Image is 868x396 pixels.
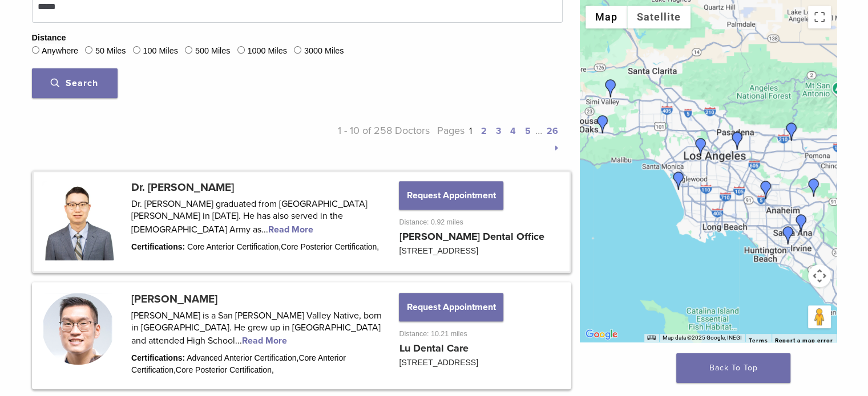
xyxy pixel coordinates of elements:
[779,226,797,244] div: Dr. Randy Fong
[297,122,430,156] p: 1 - 10 of 258 Doctors
[32,68,118,98] button: Search
[669,172,688,190] div: Dr. Sandra Calleros
[430,122,563,156] p: Pages
[547,125,558,137] a: 26
[663,334,742,341] span: Map data ©2025 Google, INEGI
[51,77,98,89] span: Search
[808,305,831,328] button: Drag Pegman onto the map to open Street View
[399,181,503,210] button: Request Appointment
[42,45,78,58] label: Anywhere
[627,6,691,28] button: Show satellite imagery
[805,178,823,197] div: Dr. Rajeev Prasher
[757,181,775,199] div: Dr. Henry Chung
[95,45,126,58] label: 50 Miles
[647,334,655,342] button: Keyboard shortcuts
[586,6,627,28] button: Show street map
[496,125,501,137] a: 3
[481,125,487,137] a: 2
[247,45,287,58] label: 1000 Miles
[469,125,472,137] a: 1
[535,124,542,137] span: …
[510,125,516,137] a: 4
[594,115,612,133] div: Dr. Philip Shindler
[399,293,503,321] button: Request Appointment
[728,132,746,150] div: Dr. Benjamin Lu
[749,337,768,344] a: Terms (opens in new tab)
[32,32,66,44] legend: Distance
[525,125,531,137] a: 5
[601,79,620,97] div: Dr. Justin Stout
[808,6,831,28] button: Toggle fullscreen view
[304,45,344,58] label: 3000 Miles
[583,327,620,342] img: Google
[782,123,801,141] div: Dr. Joy Helou
[792,214,810,232] div: Dr. Eddie Kao
[676,353,790,383] a: Back To Top
[775,337,833,344] a: Report a map error
[692,138,710,156] div: Dr. Henry Chung
[583,327,620,342] a: Open this area in Google Maps (opens a new window)
[195,45,231,58] label: 500 Miles
[808,264,831,287] button: Map camera controls
[143,45,178,58] label: 100 Miles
